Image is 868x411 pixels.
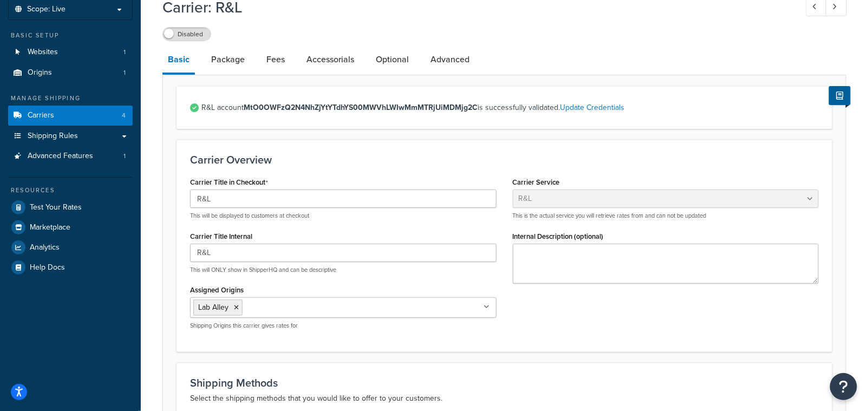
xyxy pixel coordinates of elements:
[8,258,133,277] a: Help Docs
[201,100,819,115] span: R&L account is successfully validated.
[8,94,133,103] div: Manage Shipping
[8,42,133,62] a: Websites1
[190,266,497,274] p: This will ONLY show in ShipperHQ and can be descriptive
[8,63,133,83] a: Origins1
[206,47,250,73] a: Package
[190,212,497,220] p: This will be displayed to customers at checkout
[190,392,819,405] p: Select the shipping methods that you would like to offer to your customers.
[8,146,133,166] li: Advanced Features
[8,238,133,257] a: Analytics
[8,146,133,166] a: Advanced Features1
[425,47,475,73] a: Advanced
[123,48,126,57] span: 1
[370,47,414,73] a: Optional
[28,152,93,161] span: Advanced Features
[123,68,126,77] span: 1
[8,126,133,146] a: Shipping Rules
[830,373,857,400] button: Open Resource Center
[8,106,133,126] a: Carriers4
[28,132,78,141] span: Shipping Rules
[162,47,195,75] a: Basic
[261,47,290,73] a: Fees
[30,223,70,232] span: Marketplace
[190,232,252,240] label: Carrier Title Internal
[190,322,497,330] p: Shipping Origins this carrier gives rates for
[190,286,244,294] label: Assigned Origins
[30,203,82,212] span: Test Your Rates
[27,5,66,14] span: Scope: Live
[829,86,851,105] button: Show Help Docs
[30,263,65,272] span: Help Docs
[8,198,133,217] a: Test Your Rates
[513,178,560,186] label: Carrier Service
[8,42,133,62] li: Websites
[513,212,819,220] p: This is the actual service you will retrieve rates from and can not be updated
[190,178,268,187] label: Carrier Title in Checkout
[8,106,133,126] li: Carriers
[513,232,604,240] label: Internal Description (optional)
[28,48,58,57] span: Websites
[30,243,60,252] span: Analytics
[244,102,478,113] strong: MtO0OWFzQ2N4NhZjYtYTdhYS00MWVhLWIwMmMTRjUiMDMjg2C
[28,111,54,120] span: Carriers
[8,218,133,237] a: Marketplace
[198,302,229,313] span: Lab Alley
[8,186,133,195] div: Resources
[560,102,624,113] a: Update Credentials
[28,68,52,77] span: Origins
[122,111,126,120] span: 4
[190,377,819,389] h3: Shipping Methods
[8,63,133,83] li: Origins
[190,154,819,166] h3: Carrier Overview
[123,152,126,161] span: 1
[301,47,360,73] a: Accessorials
[8,31,133,40] div: Basic Setup
[163,28,211,41] label: Disabled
